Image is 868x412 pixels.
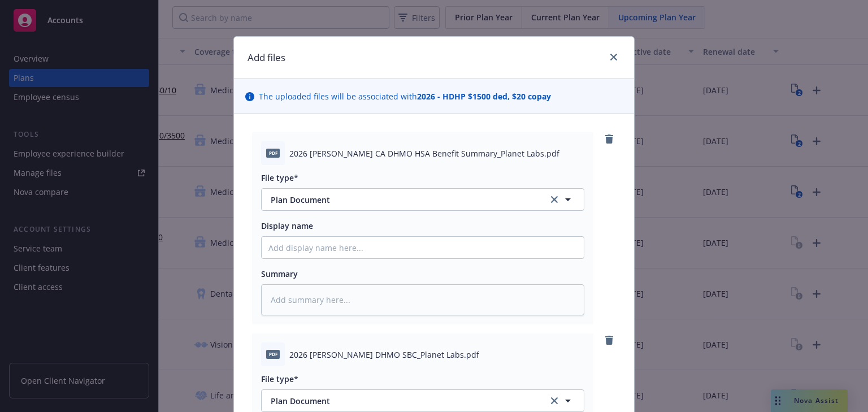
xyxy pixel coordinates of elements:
[259,90,551,102] span: The uploaded files will be associated with
[261,172,298,183] span: File type*
[261,268,298,279] span: Summary
[602,333,616,347] a: remove
[289,148,559,159] span: 2026 [PERSON_NAME] CA DHMO HSA Benefit Summary_Planet Labs.pdf
[548,394,561,407] a: clear selection
[271,395,532,407] span: Plan Document
[261,188,584,211] button: Plan Documentclear selection
[261,220,313,231] span: Display name
[417,91,551,102] strong: 2026 - HDHP $1500 ded, $20 copay
[266,149,280,157] span: pdf
[602,132,616,146] a: remove
[607,50,620,64] a: close
[266,350,280,358] span: pdf
[548,193,561,206] a: clear selection
[261,374,298,384] span: File type*
[248,50,285,65] h1: Add files
[262,237,584,258] input: Add display name here...
[271,194,532,206] span: Plan Document
[289,349,479,361] span: 2026 [PERSON_NAME] DHMO SBC_Planet Labs.pdf
[261,389,584,412] button: Plan Documentclear selection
